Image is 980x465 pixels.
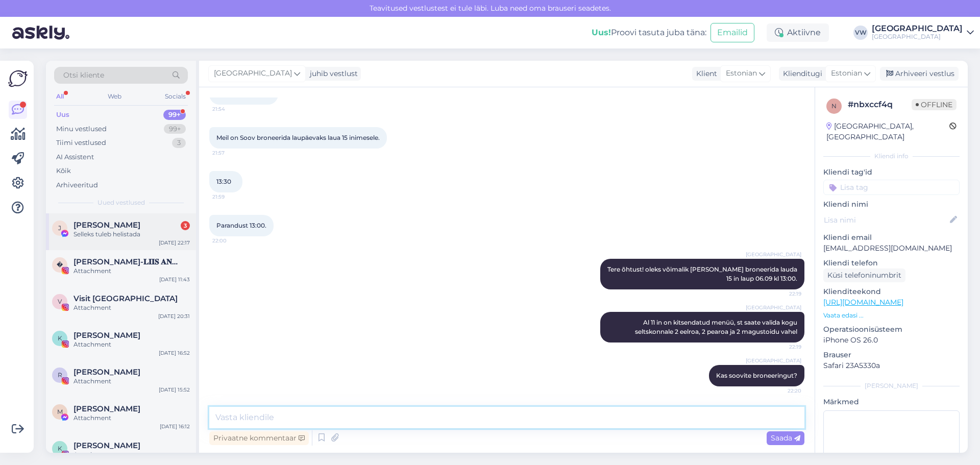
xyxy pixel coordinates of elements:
[58,224,61,232] span: J
[212,149,251,157] span: 21:57
[73,450,190,459] div: Attachment
[97,198,145,207] span: Uued vestlused
[710,23,754,42] button: Emailid
[73,377,190,386] div: Attachment
[872,33,963,41] div: [GEOGRAPHIC_DATA]
[57,261,63,268] span: �
[823,381,960,390] div: [PERSON_NAME]
[164,124,186,134] div: 99+
[746,357,801,364] span: [GEOGRAPHIC_DATA]
[823,180,960,195] input: Lisa tag
[823,243,960,254] p: [EMAIL_ADDRESS][DOMAIN_NAME]
[73,266,190,276] div: Attachment
[823,324,960,335] p: Operatsioonisüsteem
[763,290,801,298] span: 22:19
[823,397,960,407] p: Märkmed
[826,121,949,142] div: [GEOGRAPHIC_DATA], [GEOGRAPHIC_DATA]
[56,110,69,120] div: Uus
[159,239,190,247] div: [DATE] 22:17
[73,230,190,239] div: Selleks tuleb helistada
[163,110,186,120] div: 99+
[212,193,251,201] span: 21:59
[58,334,62,342] span: K
[767,23,829,42] div: Aktiivne
[823,311,960,320] p: Vaata edasi ...
[56,124,107,134] div: Minu vestlused
[56,166,71,176] div: Kõik
[58,298,62,305] span: V
[872,25,974,41] a: [GEOGRAPHIC_DATA][GEOGRAPHIC_DATA]
[54,90,66,103] div: All
[823,232,960,243] p: Kliendi email
[716,372,797,379] span: Kas soovite broneeringut?
[56,152,94,162] div: AI Assistent
[160,423,190,430] div: [DATE] 16:12
[823,286,960,297] p: Klienditeekond
[56,180,98,190] div: Arhiveeritud
[726,68,757,79] span: Estonian
[848,99,912,111] div: # nbxccf4q
[853,26,868,40] div: VW
[823,258,960,268] p: Kliendi telefon
[73,221,140,230] span: Jaanika Aasav
[58,371,62,379] span: R
[823,199,960,210] p: Kliendi nimi
[592,28,611,37] b: Uus!
[163,90,188,103] div: Socials
[823,350,960,360] p: Brauser
[872,25,963,33] div: [GEOGRAPHIC_DATA]
[158,312,190,320] div: [DATE] 20:31
[159,386,190,394] div: [DATE] 15:52
[212,237,251,244] span: 22:00
[73,340,190,349] div: Attachment
[56,138,106,148] div: Tiimi vestlused
[209,431,309,445] div: Privaatne kommentaar
[823,298,903,307] a: [URL][DOMAIN_NAME]
[306,68,358,79] div: juhib vestlust
[823,167,960,178] p: Kliendi tag'id
[216,222,266,229] span: Parandust 13:00.
[823,268,905,282] div: Küsi telefoninumbrit
[592,27,706,39] div: Proovi tasuta juba täna:
[831,102,837,110] span: n
[159,276,190,283] div: [DATE] 11:43
[824,214,948,226] input: Lisa nimi
[73,303,190,312] div: Attachment
[214,68,292,79] span: [GEOGRAPHIC_DATA]
[823,335,960,346] p: iPhone OS 26.0
[73,368,140,377] span: Raili Roosmaa
[172,138,186,148] div: 3
[63,70,104,81] span: Otsi kliente
[746,251,801,258] span: [GEOGRAPHIC_DATA]
[73,441,140,450] span: Karin Blande
[106,90,124,103] div: Web
[73,404,140,413] span: Mohsin Mia
[831,68,862,79] span: Estonian
[212,105,251,113] span: 21:54
[181,221,190,230] div: 3
[58,445,62,452] span: K
[159,349,190,357] div: [DATE] 16:52
[912,99,957,110] span: Offline
[823,360,960,371] p: Safari 23A5330a
[763,343,801,351] span: 22:19
[607,265,799,282] span: Tere õhtust! oleks võimalik [PERSON_NAME] broneerida lauda 15 in laup 06.09 kl 13:00.
[57,408,63,415] span: M
[73,413,190,423] div: Attachment
[8,69,28,88] img: Askly Logo
[763,387,801,395] span: 22:20
[635,319,799,335] span: Al 11 in on kitsendatud menüü, st saate valida kogu seltskonnale 2 eelroa, 2 pearoa ja 2 magustoi...
[823,152,960,161] div: Kliendi info
[779,68,822,79] div: Klienditugi
[216,178,231,185] span: 13:30
[692,68,717,79] div: Klient
[771,433,800,443] span: Saada
[216,134,380,141] span: Meil on Soov broneerida laupäevaks laua 15 inimesele.
[880,67,959,81] div: Arhiveeri vestlus
[73,331,140,340] span: Katri Kägo
[746,304,801,311] span: [GEOGRAPHIC_DATA]
[73,294,178,303] span: Visit Pärnu
[73,257,180,266] span: 𝐀𝐍𝐍𝐀-𝐋𝐈𝐈𝐒 𝐀𝐍𝐍𝐔𝐒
